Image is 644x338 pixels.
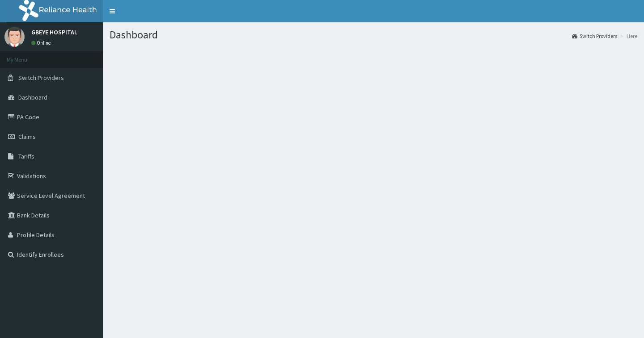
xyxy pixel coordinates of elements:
[31,40,53,46] a: Online
[4,27,25,47] img: User Image
[31,29,77,35] p: GBEYE HOSPITAL
[110,29,637,41] h1: Dashboard
[618,32,637,40] li: Here
[18,133,36,141] span: Claims
[572,32,617,40] a: Switch Providers
[18,74,64,82] span: Switch Providers
[18,93,47,101] span: Dashboard
[18,152,34,160] span: Tariffs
